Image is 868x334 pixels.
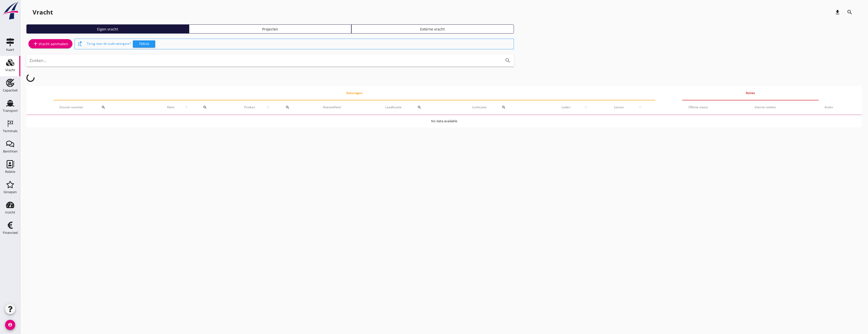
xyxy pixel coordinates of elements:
[847,9,853,15] i: search
[555,105,577,110] span: Laden
[33,8,53,16] div: Vracht
[101,105,105,109] i: search
[755,105,812,110] div: Interne notities
[472,101,543,113] div: Loslocatie
[26,24,189,34] a: Eigen vracht
[385,101,460,113] div: Laadlocatie
[3,231,18,234] div: Financieel
[5,68,15,72] div: Vracht
[87,39,512,49] div: Terug naar de oude weergave?
[33,41,39,47] i: add
[28,39,72,48] a: Vracht aanmaken
[3,89,18,92] div: Capaciteit
[3,129,18,133] div: Terminals
[77,41,83,47] i: switch_access_shortcut
[3,150,18,153] div: Berichten
[1,1,19,20] img: logo-small.a267ee39.svg
[189,24,352,34] a: Projecten
[6,48,14,51] div: Kaart
[53,86,655,100] th: Aanvragen
[260,105,275,109] i: arrow_upward
[203,105,207,109] i: search
[3,109,18,112] div: Transport
[688,105,743,110] div: Offerte status
[133,40,155,48] button: Terug
[29,56,497,65] input: Zoeken...
[4,190,17,194] div: Groepen
[577,105,595,109] i: arrow_upward
[323,105,373,110] div: Hoeveelheid
[5,170,15,173] div: Relatie
[135,41,153,47] div: Terug
[191,26,349,32] div: Projecten
[834,9,841,15] i: download
[29,26,187,32] div: Eigen vracht
[162,105,179,110] span: Klant
[825,105,856,110] div: Acties
[351,24,514,34] a: Externe vracht
[682,86,818,100] th: Acties
[5,211,15,214] div: Inzicht
[354,26,512,32] div: Externe vracht
[631,105,649,109] i: arrow_upward
[179,105,193,109] i: arrow_upward
[26,115,862,127] td: No data available
[502,105,506,109] i: search
[286,105,290,109] i: search
[607,105,631,110] span: Lossen
[33,41,68,47] div: Vracht aanmaken
[59,101,150,113] div: Dossier nummer
[417,105,421,109] i: search
[239,105,260,110] span: Product
[505,57,511,64] i: search
[5,320,15,330] i: account_circle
